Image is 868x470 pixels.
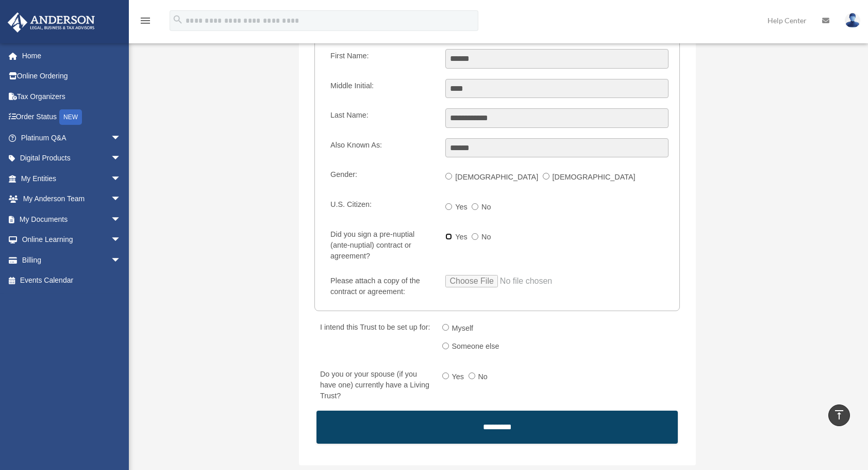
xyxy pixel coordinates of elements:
div: NEW [59,109,82,125]
a: Online Ordering [7,66,137,87]
label: Also Known As: [326,138,437,158]
a: Events Calendar [7,270,137,291]
label: Please attach a copy of the contract or agreement: [326,274,437,299]
a: menu [139,18,152,27]
label: Yes [452,199,472,216]
a: My Anderson Teamarrow_drop_down [7,189,137,209]
i: search [172,14,183,25]
a: vertical_align_top [828,404,850,426]
img: User Pic [845,13,860,28]
span: arrow_drop_down [111,148,131,169]
label: No [478,229,495,246]
span: arrow_drop_down [111,189,131,210]
a: My Entitiesarrow_drop_down [7,168,137,189]
a: Order StatusNEW [7,107,137,128]
a: My Documentsarrow_drop_down [7,209,137,230]
i: vertical_align_top [833,409,845,421]
label: Yes [452,229,472,246]
a: Digital Productsarrow_drop_down [7,148,137,169]
a: Online Learningarrow_drop_down [7,230,137,250]
label: No [475,369,492,385]
label: First Name: [326,49,437,69]
label: Myself [449,320,478,337]
label: Do you or your spouse (if you have one) currently have a Living Trust? [315,367,433,403]
label: Someone else [449,339,504,355]
span: arrow_drop_down [111,168,131,189]
label: Middle Initial: [326,79,437,99]
label: Did you sign a pre-nuptial (ante-nuptial) contract or agreement? [326,228,437,264]
label: No [478,199,495,216]
span: arrow_drop_down [111,127,131,149]
i: menu [139,14,152,27]
label: Yes [449,369,469,385]
label: I intend this Trust to be set up for: [315,320,433,357]
a: Platinum Q&Aarrow_drop_down [7,127,137,148]
a: Home [7,45,137,66]
label: U.S. Citizen: [326,198,437,217]
label: [DEMOGRAPHIC_DATA] [549,169,640,186]
span: arrow_drop_down [111,250,131,271]
label: Last Name: [326,108,437,128]
span: arrow_drop_down [111,230,131,251]
label: Gender: [326,168,437,187]
a: Tax Organizers [7,86,137,107]
img: Anderson Advisors Platinum Portal [5,12,98,33]
a: Billingarrow_drop_down [7,250,137,270]
span: arrow_drop_down [111,209,131,230]
label: [DEMOGRAPHIC_DATA] [452,169,542,186]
